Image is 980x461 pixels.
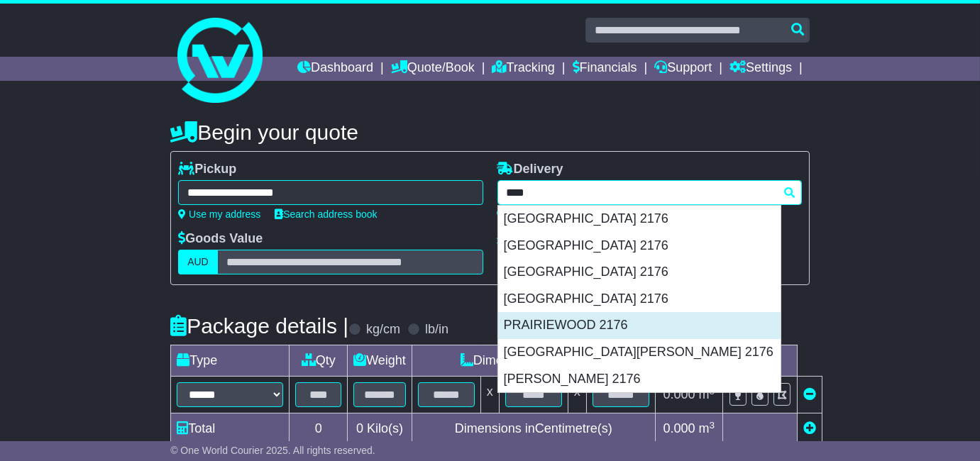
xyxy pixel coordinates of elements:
[497,180,802,205] typeahead: Please provide city
[290,345,348,377] td: Qty
[730,57,792,81] a: Settings
[178,250,218,274] label: AUD
[803,387,816,401] a: Remove this item
[654,57,712,81] a: Support
[710,386,715,396] sup: 3
[290,413,348,445] td: 0
[498,259,781,286] div: [GEOGRAPHIC_DATA] 2176
[366,322,400,338] label: kg/cm
[573,57,637,81] a: Financials
[664,421,695,435] span: 0.000
[480,377,499,413] td: x
[412,345,655,377] td: Dimensions (L x W x H)
[498,286,781,313] div: [GEOGRAPHIC_DATA] 2176
[498,206,781,233] div: [GEOGRAPHIC_DATA] 2176
[498,233,781,260] div: [GEOGRAPHIC_DATA] 2176
[348,345,412,377] td: Weight
[170,121,810,144] h4: Begin your quote
[356,421,363,435] span: 0
[275,209,377,220] a: Search address book
[171,345,290,377] td: Type
[498,366,781,393] div: [PERSON_NAME] 2176
[568,377,586,413] td: x
[498,312,781,339] div: PRAIRIEWOOD 2176
[425,322,448,338] label: lb/in
[171,413,290,445] td: Total
[803,421,816,435] a: Add new item
[699,421,715,435] span: m
[492,57,555,81] a: Tracking
[699,387,715,401] span: m
[710,420,715,431] sup: 3
[170,445,375,456] span: © One World Courier 2025. All rights reserved.
[178,162,236,177] label: Pickup
[497,162,563,177] label: Delivery
[178,231,263,247] label: Goods Value
[664,387,695,401] span: 0.000
[178,209,260,220] a: Use my address
[412,413,655,445] td: Dimensions in Centimetre(s)
[498,339,781,366] div: [GEOGRAPHIC_DATA][PERSON_NAME] 2176
[297,57,373,81] a: Dashboard
[391,57,475,81] a: Quote/Book
[170,314,348,338] h4: Package details |
[348,413,412,445] td: Kilo(s)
